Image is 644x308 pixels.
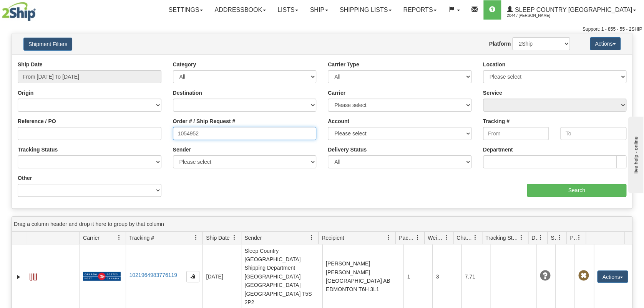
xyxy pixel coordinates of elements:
a: Delivery Status filter column settings [534,231,547,244]
button: Copy to clipboard [186,271,199,282]
a: Packages filter column settings [411,231,424,244]
span: Packages [399,234,415,242]
a: Tracking Status filter column settings [515,231,528,244]
label: Account [328,117,349,125]
a: 1021964983776119 [129,272,177,278]
span: Tracking # [129,234,154,242]
a: Lists [272,0,304,20]
span: Recipient [322,234,344,242]
a: Pickup Status filter column settings [573,231,586,244]
label: Order # / Ship Request # [173,117,236,125]
span: Weight [428,234,444,242]
a: Sleep Country [GEOGRAPHIC_DATA] 2044 / [PERSON_NAME] [501,0,642,20]
label: Location [483,61,505,68]
img: 20 - Canada Post [83,272,121,281]
label: Tracking # [483,117,510,125]
img: logo2044.jpg [2,2,36,21]
a: Expand [15,273,23,281]
input: To [560,127,626,140]
div: Support: 1 - 855 - 55 - 2SHIP [2,26,642,33]
iframe: chat widget [626,115,643,193]
label: Origin [18,89,33,97]
label: Carrier Type [328,61,359,68]
a: Shipment Issues filter column settings [553,231,566,244]
span: Ship Date [206,234,229,242]
a: Charge filter column settings [469,231,482,244]
span: 2044 / [PERSON_NAME] [507,12,564,20]
a: Addressbook [209,0,272,20]
div: live help - online [6,7,71,12]
span: Unknown [539,270,550,281]
label: Sender [173,146,191,153]
button: Actions [590,37,621,50]
a: Reports [397,0,442,20]
a: Ship Date filter column settings [228,231,241,244]
label: Carrier [328,89,345,97]
label: Platform [489,40,511,48]
label: Service [483,89,502,97]
a: Sender filter column settings [305,231,318,244]
label: Reference / PO [18,117,56,125]
a: Tracking # filter column settings [189,231,202,244]
label: Ship Date [18,61,43,68]
span: Pickup Status [570,234,576,242]
button: Shipment Filters [23,38,72,51]
input: Search [527,184,626,197]
input: From [483,127,549,140]
a: Shipping lists [334,0,397,20]
label: Destination [173,89,202,97]
label: Department [483,146,513,153]
span: Sleep Country [GEOGRAPHIC_DATA] [513,7,632,13]
a: Carrier filter column settings [113,231,126,244]
span: Shipment Issues [551,234,557,242]
span: Carrier [83,234,100,242]
label: Tracking Status [18,146,58,153]
div: grid grouping header [12,217,632,232]
button: Actions [597,270,628,283]
a: Recipient filter column settings [382,231,395,244]
span: Pickup Not Assigned [578,270,589,281]
span: Charge [456,234,473,242]
label: Category [173,61,196,68]
span: Delivery Status [531,234,538,242]
label: Delivery Status [328,146,367,153]
span: Tracking Status [485,234,519,242]
span: Sender [244,234,262,242]
a: Ship [304,0,334,20]
label: Other [18,174,32,182]
a: Settings [163,0,209,20]
a: Weight filter column settings [440,231,453,244]
a: Label [30,270,37,282]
